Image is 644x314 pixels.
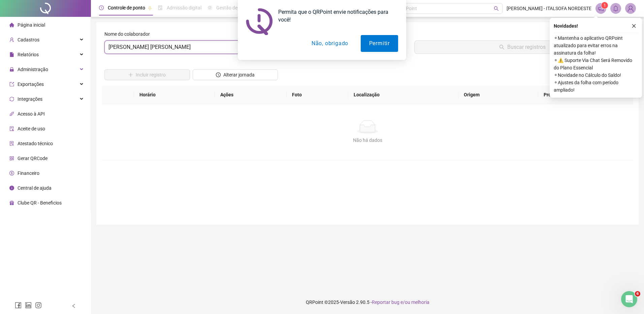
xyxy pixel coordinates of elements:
[223,71,255,78] span: Alterar jornada
[246,8,273,35] img: notification icon
[9,126,14,131] span: audit
[554,79,638,94] span: ⚬ Ajustes da folha com período ampliado!
[91,290,644,314] footer: QRPoint © 2025 - 2.90.5 -
[9,141,14,146] span: solution
[372,300,429,305] span: Reportar bug e/ou melhoria
[110,136,625,144] div: Não há dados
[9,67,14,72] span: lock
[18,141,53,146] span: Atestado técnico
[9,171,14,176] span: dollar
[15,302,22,309] span: facebook
[9,97,14,101] span: sync
[193,69,278,80] button: Alterar jornada
[18,111,45,117] span: Acesso à API
[18,126,45,131] span: Aceite de uso
[340,300,355,305] span: Versão
[554,57,638,71] span: ⚬ ⚠️ Suporte Via Chat Será Removido do Plano Essencial
[35,302,42,309] span: instagram
[193,73,278,78] a: Alterar jornada
[18,185,52,191] span: Central de ajuda
[361,35,398,52] button: Permitir
[303,35,357,52] button: Não, obrigado
[9,112,14,116] span: api
[554,71,638,79] span: ⚬ Novidade no Cálculo do Saldo!
[621,291,637,307] iframe: Intercom live chat
[273,8,398,24] div: Permita que o QRPoint envie notificações para você!
[9,156,14,161] span: qrcode
[18,170,39,176] span: Financeiro
[348,86,458,104] th: Localização
[104,69,190,80] button: Incluir registro
[538,86,633,104] th: Protocolo
[18,82,44,87] span: Exportações
[9,186,14,190] span: info-circle
[18,96,42,102] span: Integrações
[71,304,76,308] span: left
[9,200,14,205] span: gift
[635,291,640,296] span: 6
[18,200,62,206] span: Clube QR - Beneficios
[215,86,287,104] th: Ações
[216,72,221,77] span: clock-circle
[9,82,14,87] span: export
[18,156,47,161] span: Gerar QRCode
[18,67,48,72] span: Administração
[25,302,32,309] span: linkedin
[287,86,348,104] th: Foto
[134,86,215,104] th: Horário
[458,86,538,104] th: Origem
